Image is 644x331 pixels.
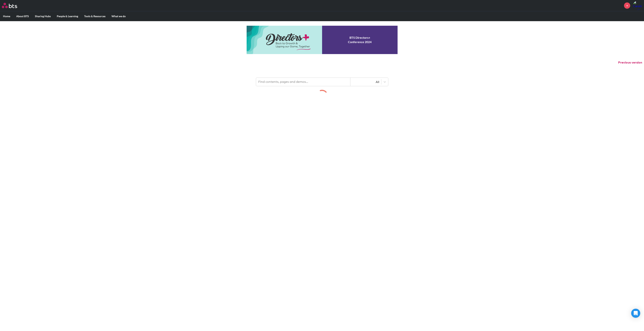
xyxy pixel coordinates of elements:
[54,11,81,21] label: People & Learning
[618,60,642,65] button: Previous version
[633,1,642,10] a: Profile
[631,309,640,318] div: Open Intercom Messenger
[2,3,24,8] a: Go home
[256,78,350,86] input: Find contents, pages and demos...
[2,3,17,8] img: BTS Logo
[633,1,642,10] img: Carolina Sevilla
[81,11,108,21] label: Tools & Resources
[13,11,32,21] label: About BTS
[352,80,379,84] div: All
[32,11,54,21] label: Sharing Hubs
[108,11,129,21] label: What we do
[247,26,398,54] a: Conference 2024
[624,2,630,9] a: +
